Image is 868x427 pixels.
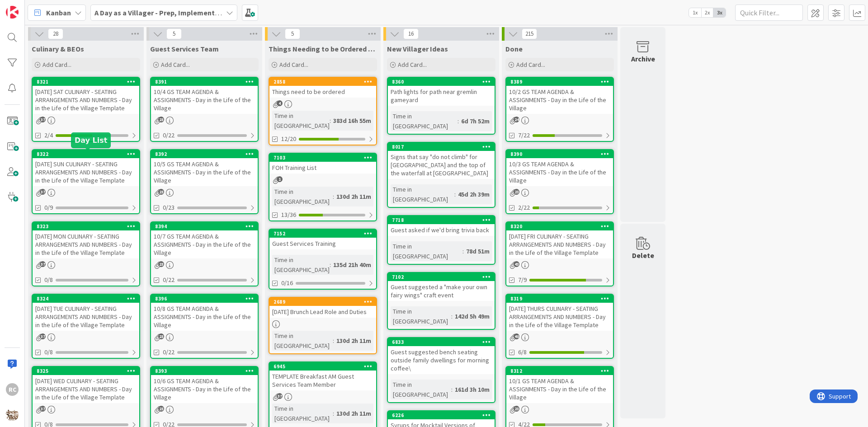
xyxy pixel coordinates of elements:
div: 7718 [392,217,495,223]
span: : [333,336,334,346]
div: Guest Services Training [269,238,376,249]
div: 8393 [151,367,258,375]
span: : [330,116,331,126]
img: avatar [6,408,19,421]
span: 23 [158,333,164,339]
div: 8321[DATE] SAT CULINARY - SEATING ARRANGEMENTS AND NUMBERS - Day in the Life of the Village Template [33,78,139,114]
div: 839210/5 GS TEAM AGENDA & ASSIGNMENTS - Day in the Life of the Village [151,150,258,186]
span: Add Card... [161,61,190,69]
div: 8360 [388,78,495,86]
div: 6226 [392,412,495,418]
div: 8321 [37,79,139,85]
div: 6945 [269,362,376,371]
div: 8321 [33,78,139,86]
div: 6833Guest suggested bench seating outside family dwellings for morning coffee\ [388,338,495,374]
span: 3x [713,8,726,17]
span: 0/22 [163,347,175,357]
span: 0/8 [44,347,53,357]
div: 130d 2h 11m [334,336,373,346]
div: 2689 [274,299,376,305]
div: 135d 21h 40m [331,260,373,270]
div: 8391 [151,78,258,86]
div: 8017 [392,144,495,150]
div: [DATE] SUN CULINARY - SEATING ARRANGEMENTS AND NUMBERS - Day in the Life of the Village Template [33,158,139,186]
div: 6226 [388,411,495,419]
span: 23 [514,406,519,412]
div: [DATE] SAT CULINARY - SEATING ARRANGEMENTS AND NUMBERS - Day in the Life of the Village Template [33,86,139,114]
div: 7152 [269,230,376,238]
div: 8392 [151,150,258,158]
div: 7152Guest Services Training [269,230,376,249]
div: Archive [631,53,655,64]
span: : [333,408,334,418]
div: 7103 [269,154,376,162]
div: TEMPLATE Breakfast AM Guest Services Team Member [269,371,376,390]
span: Kanban [46,7,71,18]
span: 24 [514,117,519,122]
div: Things need to be ordered [269,86,376,98]
span: Done [505,44,523,53]
div: 8396 [151,295,258,303]
div: 7103 [274,155,376,161]
span: : [462,246,464,256]
h5: Day List [75,136,107,145]
span: 37 [40,406,46,412]
div: Path lights for path near gremlin gameyard [388,86,495,106]
span: New Villager Ideas [387,44,448,53]
span: 13/36 [281,210,296,220]
div: Guest asked if we'd bring trivia back [388,224,495,236]
span: 6/8 [518,347,527,357]
div: Time in [GEOGRAPHIC_DATA] [391,306,451,326]
div: Signs that say "do not climb" for [GEOGRAPHIC_DATA] and the top of the waterfall at [GEOGRAPHIC_D... [388,151,495,179]
img: Visit kanbanzone.com [6,6,19,19]
div: 383d 16h 55m [331,116,373,126]
div: 8389 [506,78,613,86]
div: 130d 2h 11m [334,408,373,418]
span: Guest Services Team [150,44,219,53]
div: 78d 51m [464,246,492,256]
span: 7/9 [518,275,527,285]
span: 5 [285,28,300,39]
div: 8322[DATE] SUN CULINARY - SEATING ARRANGEMENTS AND NUMBERS - Day in the Life of the Village Template [33,150,139,186]
div: Time in [GEOGRAPHIC_DATA] [272,331,333,351]
span: : [330,260,331,270]
div: 8325 [33,367,139,375]
span: 0/23 [163,203,175,212]
div: 8017 [388,143,495,151]
div: 2689[DATE] Brunch Lead Role and Duties [269,298,376,318]
div: 7102Guest suggested a "make your own fairy wings" craft event [388,273,495,301]
div: Guest suggested a "make your own fairy wings" craft event [388,281,495,301]
span: 12/20 [281,134,296,144]
div: 8320 [506,222,613,230]
div: Time in [GEOGRAPHIC_DATA] [272,111,330,131]
span: Add Card... [398,61,427,69]
div: 8324 [33,295,139,303]
div: 839010/3 GS TEAM AGENDA & ASSIGNMENTS - Day in the Life of the Village [506,150,613,186]
div: Time in [GEOGRAPHIC_DATA] [391,241,462,261]
span: 0/22 [163,131,175,140]
span: 37 [277,393,283,399]
span: 0/22 [163,275,175,285]
div: 10/8 GS TEAM AGENDA & ASSIGNMENTS - Day in the Life of the Village [151,303,258,331]
span: 23 [514,189,519,195]
div: Guest suggested bench seating outside family dwellings for morning coffee\ [388,346,495,374]
div: [DATE] THURS CULINARY - SEATING ARRANGEMENTS AND NUMBERS - Day in the Life of the Village Template [506,303,613,331]
div: 8394 [151,222,258,230]
div: [DATE] Brunch Lead Role and Duties [269,306,376,318]
div: 7102 [388,273,495,281]
span: 4 [277,100,283,106]
div: [DATE] WED CULINARY - SEATING ARRANGEMENTS AND NUMBERS - Day in the Life of the Village Template [33,375,139,403]
div: 8391 [155,79,258,85]
div: 831210/1 GS TEAM AGENDA & ASSIGNMENTS - Day in the Life of the Village [506,367,613,403]
div: 8319[DATE] THURS CULINARY - SEATING ARRANGEMENTS AND NUMBERS - Day in the Life of the Village Tem... [506,295,613,331]
div: 10/6 GS TEAM AGENDA & ASSIGNMENTS - Day in the Life of the Village [151,375,258,403]
span: 37 [40,117,46,122]
span: 37 [40,261,46,267]
div: 10/3 GS TEAM AGENDA & ASSIGNMENTS - Day in the Life of the Village [506,158,613,186]
div: 130d 2h 11m [334,192,373,202]
div: 7718Guest asked if we'd bring trivia back [388,216,495,236]
div: 8320[DATE] FRI CULINARY - SEATING ARRANGEMENTS AND NUMBERS - Day in the Life of the Village Template [506,222,613,258]
div: [DATE] MON CULINARY - SEATING ARRANGEMENTS AND NUMBERS - Day in the Life of the Village Template [33,230,139,258]
div: 839110/4 GS TEAM AGENDA & ASSIGNMENTS - Day in the Life of the Village [151,78,258,114]
div: Time in [GEOGRAPHIC_DATA] [391,184,454,204]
